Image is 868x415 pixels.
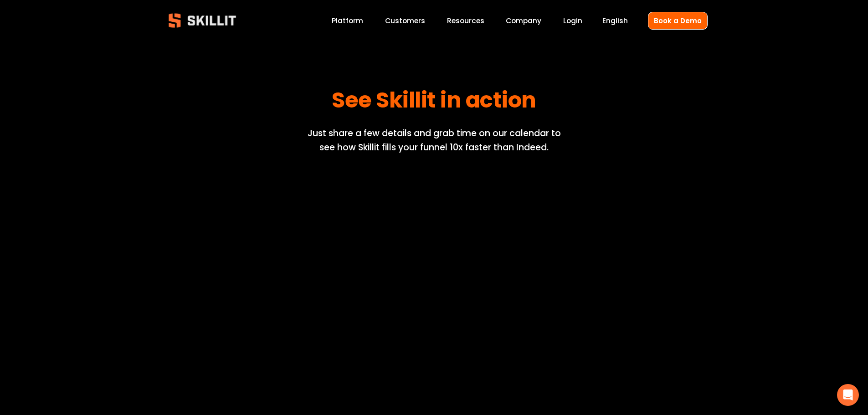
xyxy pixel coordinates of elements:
a: Company [506,15,541,27]
strong: See Skillit in action [332,83,536,121]
a: Book a Demo [648,12,708,30]
a: folder dropdown [447,15,484,27]
div: language picker [602,15,628,27]
p: Just share a few details and grab time on our calendar to see how Skillit fills your funnel 10x f... [298,127,569,154]
div: Open Intercom Messenger [837,384,859,406]
span: Resources [447,15,484,26]
img: Skillit [161,7,244,34]
a: Login [563,15,582,27]
a: Customers [385,15,425,27]
a: Platform [332,15,363,27]
iframe: Demo Request Form [230,103,638,395]
span: English [602,15,628,26]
